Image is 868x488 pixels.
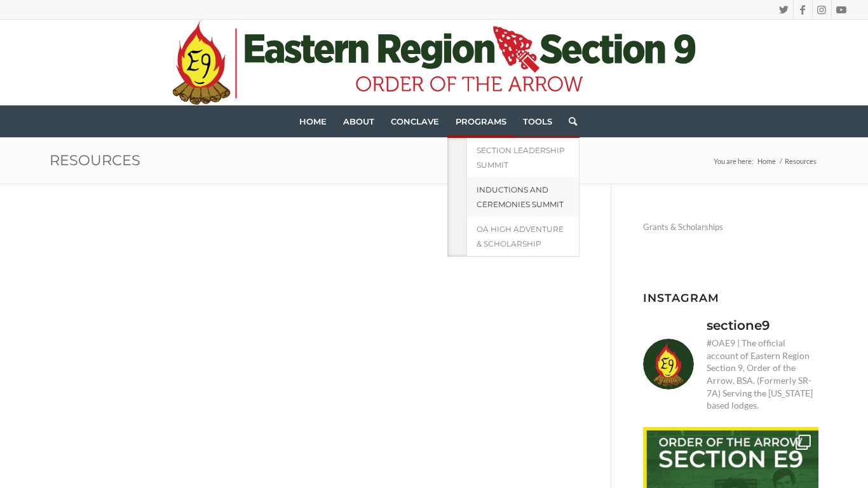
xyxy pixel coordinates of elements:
p: #OAE9 | The official account of Eastern Region Section 9, Order of the Arrow, BSA. (Formerly SR-7... [707,337,818,412]
span: Home [757,157,776,165]
span: You are here: [714,157,754,165]
a: Grants & Scholarships [643,216,818,238]
span: Section Leadership Summit [477,146,565,170]
h3: sectione9 [707,316,770,334]
a: Section Leadership Summit [466,138,580,177]
span: / [778,156,783,166]
a: OA High Adventure & Scholarship [466,217,580,257]
h3: Instagram [643,292,818,304]
span: About [343,116,374,126]
span: Tools [523,116,552,126]
a: Conclave [383,105,447,137]
a: Inductions and Ceremonies Summit [466,177,580,217]
span: Resources [783,156,818,166]
span: Inductions and Ceremonies Summit [477,185,564,209]
a: Home [756,156,778,166]
span: OA High Adventure & Scholarship [477,224,564,248]
span: Conclave [391,116,439,126]
a: sectione9 #OAE9 | The official account of Eastern Region Section 9, Order of the Arrow, BSA. (For... [643,316,818,412]
a: About [335,105,383,137]
a: Resources [50,151,140,169]
svg: Clone [796,435,811,450]
span: Programs [456,116,506,126]
a: Programs [447,105,515,137]
a: Tools [515,105,560,137]
a: Search [560,105,577,137]
a: Home [291,105,335,137]
span: Home [299,116,327,126]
